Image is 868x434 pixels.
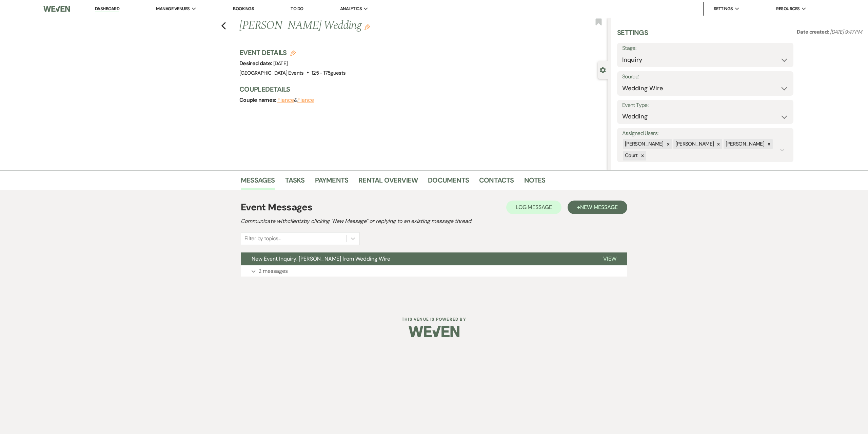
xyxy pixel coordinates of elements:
span: New Message [580,204,618,211]
span: [DATE] 9:47 PM [830,29,862,35]
h3: Event Details [239,48,346,57]
img: Weven Logo [43,2,70,16]
span: [DATE] [273,60,288,67]
h3: Settings [617,28,648,43]
button: View [592,252,627,265]
span: & [277,97,314,103]
button: New Event Inquiry: [PERSON_NAME] from Wedding Wire [241,252,592,265]
a: Bookings [233,6,254,12]
span: New Event Inquiry: [PERSON_NAME] from Wedding Wire [252,255,390,262]
span: Analytics [340,5,362,12]
h2: Communicate with clients by clicking "New Message" or replying to an existing message thread. [241,217,627,225]
a: Documents [428,175,469,190]
a: Messages [241,175,275,190]
span: [GEOGRAPHIC_DATA] Events [239,70,304,76]
h1: [PERSON_NAME] Wedding [239,18,531,34]
span: Desired date: [239,60,273,67]
h3: Couple Details [239,84,601,94]
button: 2 messages [241,265,627,277]
a: Tasks [285,175,305,190]
span: View [603,255,616,262]
label: Source: [622,72,788,82]
button: Fiance [277,97,294,103]
span: Couple names: [239,96,277,103]
span: Date created: [797,29,830,35]
a: To Do [291,6,303,12]
button: Edit [364,24,370,30]
button: Log Message [506,201,561,214]
a: Dashboard [95,6,119,12]
label: Stage: [622,43,788,53]
div: [PERSON_NAME] [724,139,765,149]
span: Manage Venues [156,5,190,12]
a: Rental Overview [358,175,418,190]
label: Event Type: [622,100,788,110]
span: Log Message [516,204,552,211]
img: Weven Logo [409,320,459,343]
div: [PERSON_NAME] [673,139,715,149]
span: Settings [714,5,733,12]
button: Fiance [297,97,314,103]
div: Filter by topics... [244,234,281,243]
span: 125 - 175 guests [312,70,346,76]
a: Payments [315,175,349,190]
label: Assigned Users: [622,129,788,138]
button: Close lead details [600,67,606,73]
p: 2 messages [258,267,288,276]
span: Resources [776,5,800,12]
a: Contacts [479,175,514,190]
h1: Event Messages [241,200,312,214]
div: [PERSON_NAME] [623,139,665,149]
button: +New Message [568,201,627,214]
a: Notes [524,175,546,190]
div: Court [623,151,639,161]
